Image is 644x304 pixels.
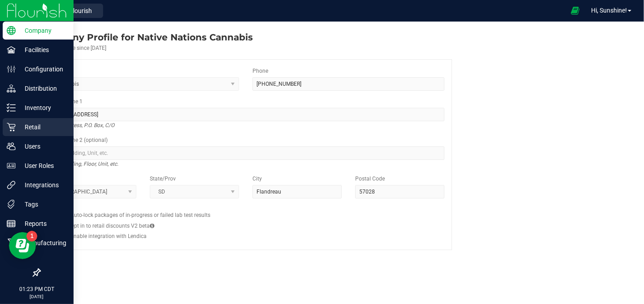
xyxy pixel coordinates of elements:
[252,175,262,183] label: City
[591,7,627,14] span: Hi, Sunshine!
[7,45,16,54] inline-svg: Facilities
[16,83,70,94] p: Distribution
[16,122,70,132] p: Retail
[70,222,154,230] label: Opt in to retail discounts V2 beta
[47,159,118,169] i: Suite, Building, Floor, Unit, etc.
[7,142,16,151] inline-svg: Users
[4,285,70,293] p: 01:23 PM CDT
[7,84,16,93] inline-svg: Distribution
[47,205,444,211] h2: Configs
[16,238,70,248] p: Manufacturing
[16,25,70,36] p: Company
[252,77,444,91] input: (123) 456-7890
[16,199,70,210] p: Tags
[7,161,16,170] inline-svg: User Roles
[7,65,16,74] inline-svg: Configuration
[70,211,210,219] label: Auto-lock packages of in-progress or failed lab test results
[47,108,444,121] input: Address
[150,175,176,183] label: State/Prov
[7,219,16,228] inline-svg: Reports
[7,200,16,209] inline-svg: Tags
[70,232,147,240] label: Enable integration with Lendica
[47,146,444,160] input: Suite, Building, Unit, etc.
[7,103,16,112] inline-svg: Inventory
[16,218,70,229] p: Reports
[16,160,70,171] p: User Roles
[16,64,70,75] p: Configuration
[9,232,36,259] iframe: Resource center
[7,238,16,247] inline-svg: Manufacturing
[16,102,70,113] p: Inventory
[16,180,70,190] p: Integrations
[4,293,70,300] p: [DATE]
[7,26,16,35] inline-svg: Company
[26,231,37,242] iframe: Resource center unread badge
[47,136,108,144] label: Address Line 2 (optional)
[252,67,268,75] label: Phone
[39,31,253,44] div: Native Nations Cannabis
[355,175,385,183] label: Postal Code
[355,185,444,198] input: Postal Code
[39,44,253,52] div: Account active since [DATE]
[252,185,342,198] input: City
[565,2,585,19] span: Open Ecommerce Menu
[7,123,16,132] inline-svg: Retail
[7,181,16,189] inline-svg: Integrations
[16,44,70,55] p: Facilities
[47,120,114,131] i: Street address, P.O. Box, C/O
[16,141,70,152] p: Users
